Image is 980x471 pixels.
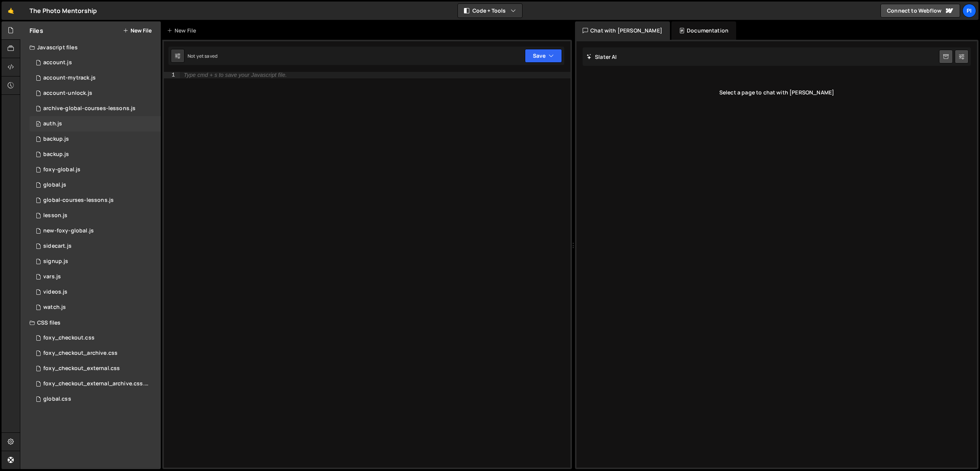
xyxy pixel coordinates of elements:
[43,304,66,311] div: watch.js
[43,380,149,387] div: foxy_checkout_external_archive.css.css
[29,391,161,407] div: 13533/35489.css
[29,162,161,177] div: 13533/34219.js
[164,72,180,78] div: 1
[29,101,161,116] div: 13533/43968.js
[43,350,118,357] div: foxy_checkout_archive.css
[43,90,92,97] div: account-unlock.js
[29,346,161,361] div: 13533/44030.css
[29,132,161,147] div: 13533/45031.js
[29,26,43,35] h2: Files
[123,28,152,34] button: New File
[583,77,971,108] div: Select a page to chat with [PERSON_NAME]
[29,254,161,269] div: 13533/35364.js
[43,59,72,66] div: account.js
[43,166,80,173] div: foxy-global.js
[43,105,136,112] div: archive-global-courses-lessons.js
[188,53,217,59] div: Not yet saved
[43,258,68,265] div: signup.js
[29,70,161,86] div: 13533/38628.js
[29,177,161,193] div: 13533/39483.js
[29,193,161,208] div: 13533/35292.js
[43,136,69,143] div: backup.js
[671,21,736,40] div: Documentation
[43,120,62,127] div: auth.js
[20,315,161,330] div: CSS files
[43,273,61,280] div: vars.js
[43,182,66,188] div: global.js
[43,227,94,234] div: new-foxy-global.js
[29,55,161,70] div: 13533/34220.js
[43,151,69,158] div: backup.js
[43,243,72,250] div: sidecart.js
[962,4,976,18] a: Pi
[29,376,163,391] div: 13533/44029.css
[458,4,522,18] button: Code + Tools
[29,86,161,101] div: 13533/41206.js
[167,27,199,34] div: New File
[29,330,161,346] div: 13533/38507.css
[43,212,67,219] div: lesson.js
[880,4,960,18] a: Connect to Webflow
[29,361,161,376] div: 13533/38747.css
[43,197,114,204] div: global-courses-lessons.js
[29,300,161,315] div: 13533/38527.js
[29,239,161,254] div: 13533/43446.js
[43,75,96,81] div: account-mytrack.js
[184,72,287,78] div: Type cmd + s to save your Javascript file.
[29,147,161,162] div: 13533/45030.js
[43,289,67,296] div: videos.js
[36,122,41,128] span: 0
[29,6,97,15] div: The Photo Mentorship
[29,208,161,223] div: 13533/35472.js
[29,223,161,239] div: 13533/40053.js
[586,53,617,60] h2: Slater AI
[525,49,562,63] button: Save
[43,335,95,341] div: foxy_checkout.css
[29,284,161,300] div: 13533/42246.js
[20,40,161,55] div: Javascript files
[43,396,71,403] div: global.css
[29,269,161,284] div: 13533/38978.js
[2,2,20,20] a: 🤙
[29,116,161,132] div: 13533/34034.js
[575,21,670,40] div: Chat with [PERSON_NAME]
[43,365,120,372] div: foxy_checkout_external.css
